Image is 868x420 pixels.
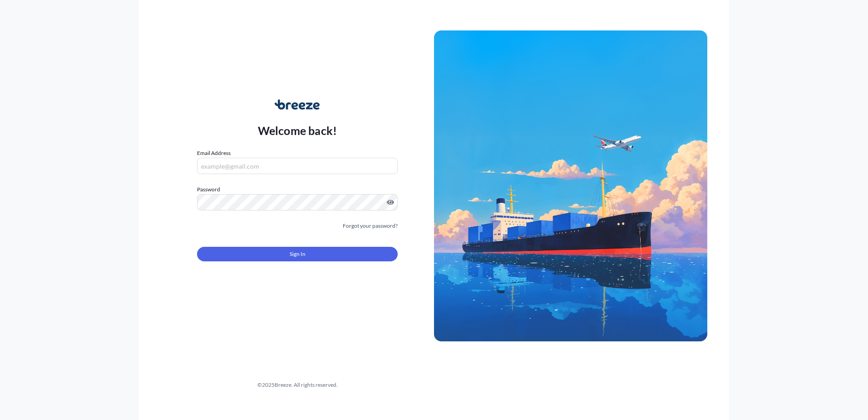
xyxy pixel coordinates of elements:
[387,199,394,206] button: Show password
[197,158,398,174] input: example@gmail.com
[343,221,398,230] a: Forgot your password?
[197,247,398,261] button: Sign In
[290,250,306,259] span: Sign In
[258,123,337,138] p: Welcome back!
[197,149,231,158] label: Email Address
[197,185,398,194] label: Password
[434,30,707,341] img: Ship illustration
[161,380,434,390] div: © 2025 Breeze. All rights reserved.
